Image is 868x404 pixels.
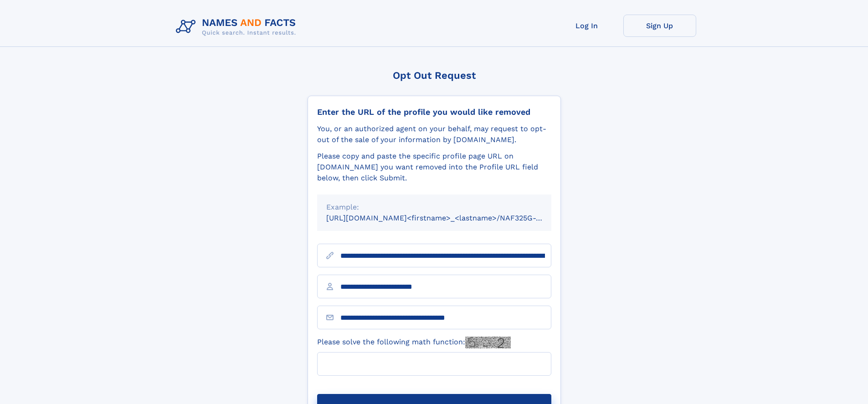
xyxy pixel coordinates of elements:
div: Example: [326,202,542,213]
div: You, or an authorized agent on your behalf, may request to opt-out of the sale of your informatio... [317,123,551,145]
a: Sign Up [623,15,696,37]
div: Please copy and paste the specific profile page URL on [DOMAIN_NAME] you want removed into the Pr... [317,151,551,184]
label: Please solve the following math function: [317,337,511,348]
div: Opt Out Request [308,70,561,81]
a: Log In [550,15,623,37]
img: Logo Names and Facts [172,15,303,39]
div: Enter the URL of the profile you would like removed [317,107,551,117]
small: [URL][DOMAIN_NAME]<firstname>_<lastname>/NAF325G-xxxxxxxx [326,214,569,222]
